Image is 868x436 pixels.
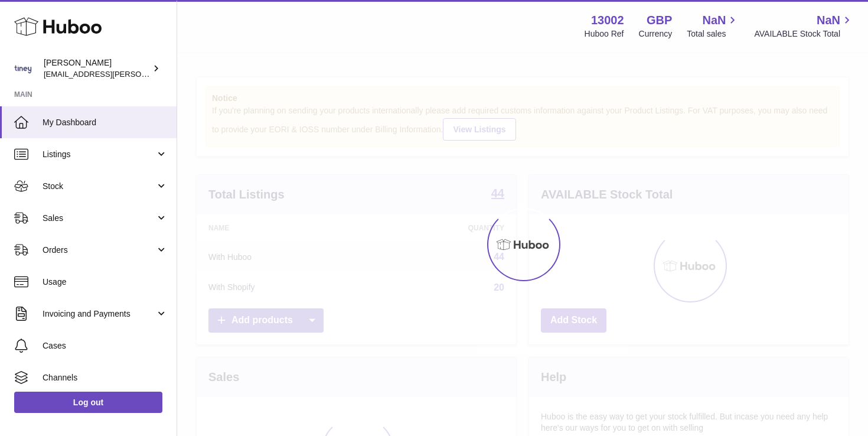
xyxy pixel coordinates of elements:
[14,392,162,413] a: Log out
[639,28,673,40] div: Currency
[44,69,237,79] span: [EMAIL_ADDRESS][PERSON_NAME][DOMAIN_NAME]
[43,213,155,224] span: Sales
[585,28,624,40] div: Huboo Ref
[647,12,672,28] strong: GBP
[702,12,726,28] span: NaN
[43,308,155,320] span: Invoicing and Payments
[43,340,168,352] span: Cases
[43,181,155,192] span: Stock
[43,149,155,160] span: Listings
[43,372,168,383] span: Channels
[44,57,150,80] div: [PERSON_NAME]
[43,245,155,256] span: Orders
[817,12,840,28] span: NaN
[14,60,32,77] img: services@tiney.co
[687,28,739,40] span: Total sales
[591,12,624,28] strong: 13002
[754,28,854,40] span: AVAILABLE Stock Total
[43,117,168,128] span: My Dashboard
[754,12,854,40] a: NaN AVAILABLE Stock Total
[687,12,739,40] a: NaN Total sales
[43,276,168,288] span: Usage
